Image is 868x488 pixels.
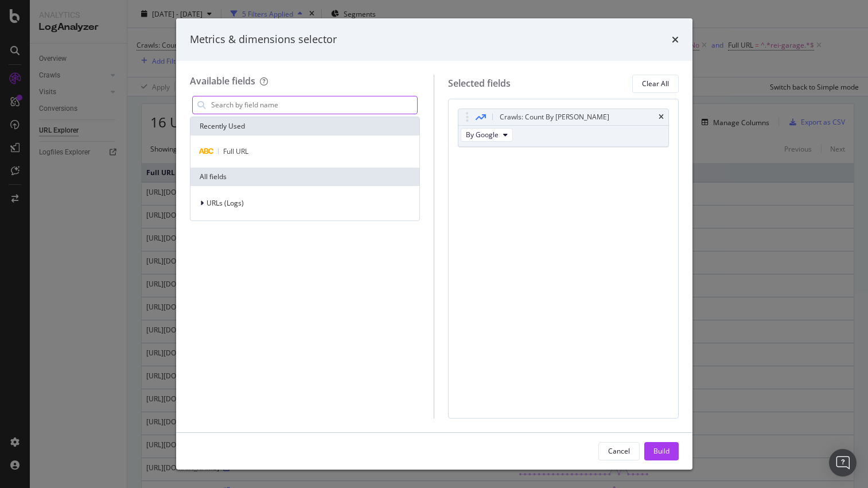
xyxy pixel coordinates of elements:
[644,442,679,460] button: Build
[642,79,669,88] div: Clear All
[190,168,420,186] div: All fields
[207,198,244,208] span: URLs (Logs)
[608,446,630,456] div: Cancel
[653,446,670,456] div: Build
[659,114,664,121] div: times
[448,77,511,90] div: Selected fields
[458,109,669,147] div: Crawls: Count By [PERSON_NAME]timesBy Google
[466,130,499,140] span: By Google
[223,146,248,156] span: Full URL
[176,18,692,470] div: modal
[598,442,640,460] button: Cancel
[190,117,420,135] div: Recently Used
[210,96,418,114] input: Search by field name
[500,111,609,123] div: Crawls: Count By [PERSON_NAME]
[632,75,679,93] button: Clear All
[190,75,255,87] div: Available fields
[190,32,337,47] div: Metrics & dimensions selector
[829,449,857,477] div: Open Intercom Messenger
[672,32,679,47] div: times
[461,128,513,142] button: By Google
